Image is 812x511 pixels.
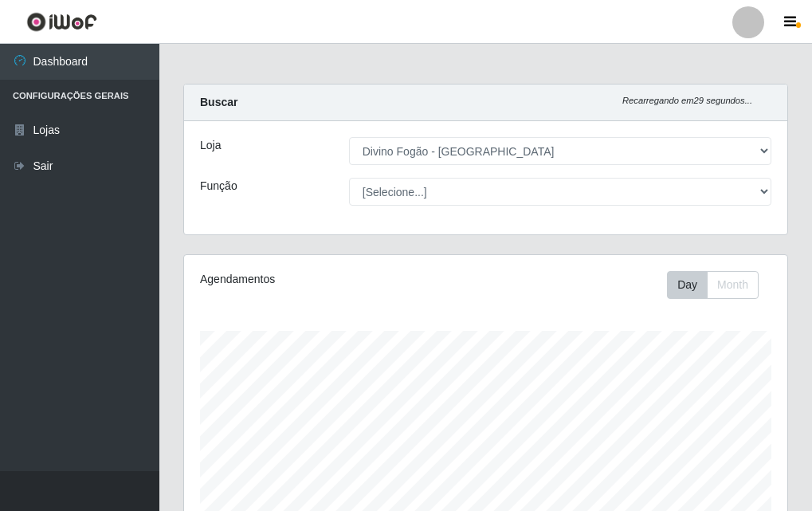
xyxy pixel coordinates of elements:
button: Day [667,271,708,299]
div: Agendamentos [200,271,424,288]
div: Toolbar with button groups [667,271,771,299]
strong: Buscar [200,96,237,108]
button: Month [707,271,759,299]
label: Loja [200,137,221,154]
div: First group [667,271,759,299]
label: Função [200,178,237,195]
i: Recarregando em 29 segundos... [622,96,752,105]
img: CoreUI Logo [26,12,97,32]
